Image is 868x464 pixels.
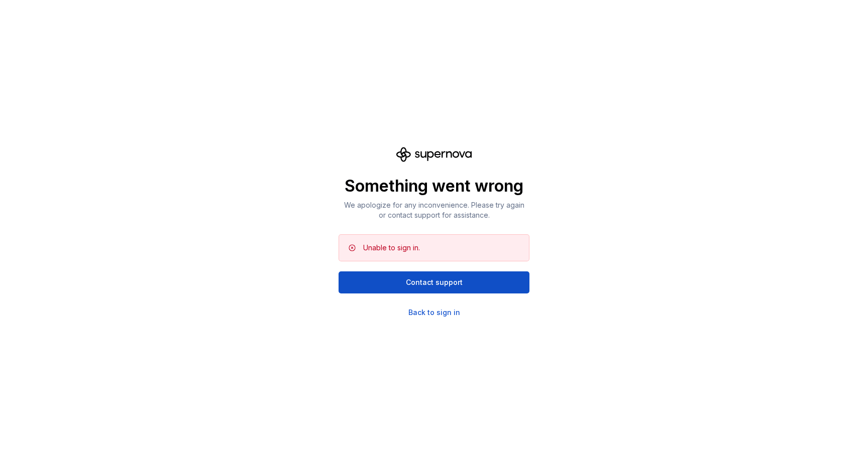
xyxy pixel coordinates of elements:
div: Unable to sign in. [363,243,420,253]
a: Back to sign in [408,307,460,318]
span: Contact support [406,277,463,287]
p: We apologize for any inconvenience. Please try again or contact support for assistance. [339,200,529,220]
button: Contact support [339,271,529,293]
p: Something went wrong [339,176,529,196]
